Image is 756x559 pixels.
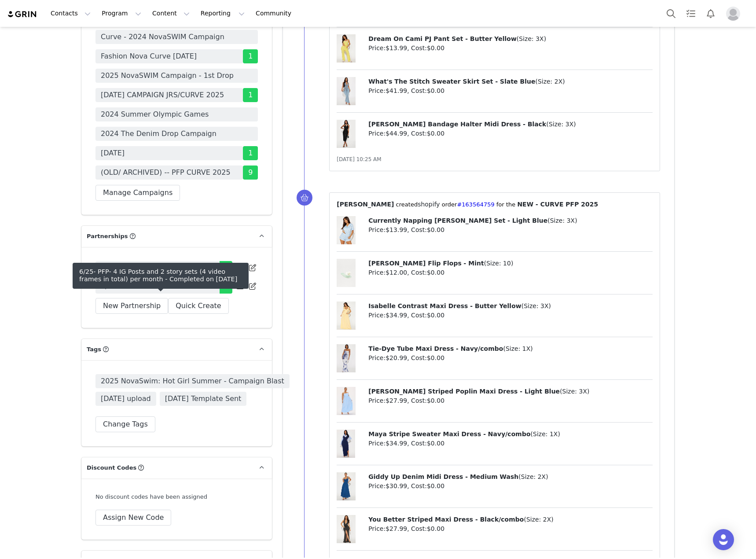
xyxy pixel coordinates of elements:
[21,57,183,64] span: Like & comment on at least 3 posts on our Instagram
[457,201,494,208] a: #163564759
[385,312,407,319] span: $34.99
[168,298,229,314] button: Quick Create
[368,302,653,311] p: ( )
[4,4,300,25] p: Hey [PERSON_NAME], Your proposal has been accepted! We're so excited to have you be apart of the ...
[521,473,546,480] span: Size: 2X
[368,225,653,235] p: Price: , Cost:
[250,4,301,23] a: Community
[533,430,558,438] span: Size: 1X
[427,226,444,233] span: $0.00
[418,201,440,208] span: shopify
[517,201,598,208] span: NEW - CURVE PFP 2025
[385,130,407,137] span: $44.99
[87,232,128,241] span: Partnerships
[337,200,653,209] p: ⁨ ⁩ created⁨ ⁩⁨⁩ order⁨ ⁩ for the ⁨ ⁩
[101,90,224,100] span: [DATE] CAMPAIGN JRS/CURVE 2025
[721,7,749,21] button: Profile
[385,269,407,276] span: $12.00
[427,312,444,319] span: $0.00
[368,430,530,438] span: Maya Stripe Sweater Maxi Dress - Navy/combo
[87,345,101,354] span: Tags
[368,345,503,352] span: Tie-Dye Tube Maxi Dress - Navy/combo
[713,529,734,550] div: Open Intercom Messenger
[243,49,258,63] span: 1
[95,493,258,501] div: No discount codes have been assigned
[368,34,653,44] p: ( )
[385,87,407,94] span: $41.99
[368,77,653,86] p: ( )
[4,4,300,25] p: Hi [PERSON_NAME], You order has been accepted!
[524,302,548,309] span: Size: 3X
[4,44,37,51] strong: Next Steps:
[368,120,653,129] p: ( )
[368,388,560,395] span: [PERSON_NAME] Striped Poplin Maxi Dress - Light Blue
[368,472,653,482] p: ( )
[486,260,511,267] span: Size: 10
[195,4,250,23] button: Reporting
[95,261,220,275] a: 12 NovaBeauty IG posts + 12 NovaCurve IG posts + 12 IG swipe ups (2 frames each) total - 6 Months
[701,4,720,23] button: Notifications
[427,44,444,51] span: $0.00
[368,515,653,524] p: ( )
[95,416,155,432] button: Change Tags
[681,4,701,23] a: Tasks
[427,525,444,532] span: $0.00
[385,354,407,361] span: $20.99
[4,4,300,11] p: Will be doing 2 [DATE] story deliverables for the [DATE] PJ sets
[95,510,171,526] button: Assign New Code
[427,440,444,447] span: $0.00
[4,4,300,11] p: Creator doesn't observe [DATE] and will not be participating in the [DATE] campaign.
[726,7,740,21] img: placeholder-profile.jpg
[243,146,258,160] span: 1
[243,88,258,102] span: 1
[519,35,543,42] span: Size: 3X
[661,4,681,23] button: Search
[368,387,653,396] p: ( )
[368,473,518,480] span: Giddy Up Denim Midi Dress - Medium Wash
[79,268,242,283] div: 6/25- PFP- 4 IG Posts and 2 story sets (4 video frames in total) per month - Completed on [DATE]
[4,4,300,11] p: Creator failed to complete NovaSwim campaign. Claims package was stolen/lost.
[368,396,653,405] p: Price: , Cost:
[21,64,300,71] li: [URL][DOMAIN_NAME]
[385,397,407,404] span: $27.99
[368,430,653,439] p: ( )
[385,482,407,489] span: $30.99
[101,109,209,120] span: 2024 Summer Olympic Games
[45,4,96,23] button: Contacts
[101,129,217,139] span: 2024 The Denim Drop Campaign
[337,156,381,162] span: [DATE] 10:25 AM
[562,388,587,395] span: Size: 3X
[368,44,653,53] p: Price: , Cost:
[368,311,653,320] p: Price: , Cost:
[368,353,653,363] p: Price: , Cost:
[385,525,407,532] span: $27.99
[427,482,444,489] span: $0.00
[101,51,197,62] span: Fashion Nova Curve [DATE]
[4,4,300,18] p: Partnership has been updated to NovaCurve partnership ONLY. NovaBeauty partnership is being phase...
[95,185,180,201] button: Manage Campaigns
[427,354,444,361] span: $0.00
[368,129,653,138] p: Price: , Cost:
[337,201,394,208] span: [PERSON_NAME]
[427,130,444,137] span: $0.00
[368,302,521,309] span: Isabelle Contrast Maxi Dress - Butter Yellow
[368,516,524,523] span: You Better Striped Maxi Dress - Black/combo
[427,269,444,276] span: $0.00
[101,70,234,81] span: 2025 NovaSWIM Campaign - 1st Drop
[368,439,653,448] p: Price: , Cost:
[368,216,653,225] p: ( )
[368,35,517,42] span: Dream On Cami PJ Pant Set - Butter Yellow
[427,87,444,94] span: $0.00
[368,217,547,224] span: Currently Napping [PERSON_NAME] Set - Light Blue
[368,482,653,491] p: Price: , Cost:
[101,167,231,178] span: (OLD/ ARCHIVED) -- PFP CURVE 2025
[21,64,101,71] span: Ensure this link is in your bio:
[147,4,195,23] button: Content
[538,78,562,85] span: Size: 2X
[550,217,575,224] span: Size: 3X
[160,392,247,406] span: [DATE] Template Sent
[385,440,407,447] span: $34.99
[7,10,38,18] img: grin logo
[368,78,535,85] span: What's The Stitch Sweater Skirt Set - Slate Blue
